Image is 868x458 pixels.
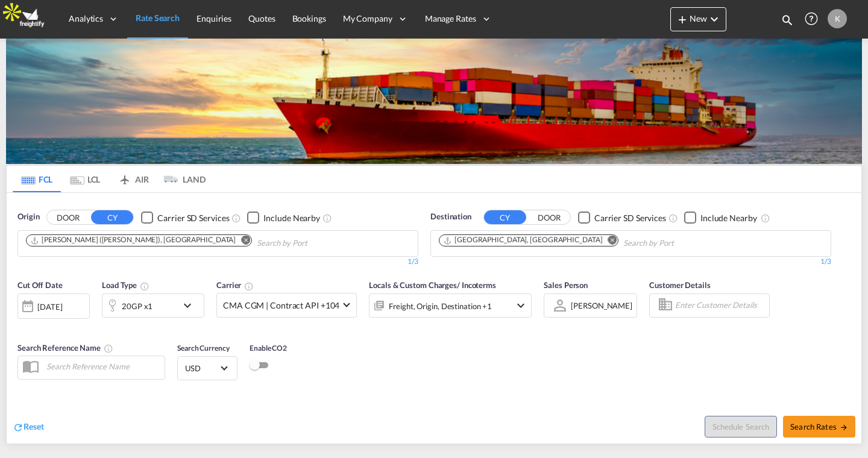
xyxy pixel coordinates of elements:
[157,166,206,192] md-tab-item: LAND
[761,213,770,223] md-icon: Unchecked: Ignores neighbouring ports when fetching rates.Checked : Includes neighbouring ports w...
[102,280,149,290] span: Load Type
[141,211,229,224] md-checkbox: Checkbox No Ink
[17,211,39,223] span: Origin
[17,293,90,319] div: [DATE]
[594,212,666,224] div: Carrier SD Services
[185,363,219,374] span: USD
[17,257,418,267] div: 1/3
[24,231,376,253] md-chips-wrap: Chips container. Use arrow keys to select chips.
[247,211,320,224] md-checkbox: Checkbox No Ink
[30,235,238,245] div: Press delete to remove this chip.
[102,293,204,318] div: 20GP x1icon-chevron-down
[24,421,44,431] span: Reset
[216,280,254,290] span: Carrier
[668,213,678,223] md-icon: Unchecked: Search for CY (Container Yard) services for all selected carriers.Checked : Search for...
[684,211,757,224] md-checkbox: Checkbox No Ink
[30,235,236,245] div: Jawaharlal Nehru (Nhava Sheva), INNSA
[17,280,63,290] span: Cut Off Date
[37,301,62,312] div: [DATE]
[457,280,496,290] span: / Incoterms
[600,235,618,247] button: Remove
[675,296,766,315] input: Enter Customer Details
[184,359,231,377] md-select: Select Currency: $ USDUnited States Dollar
[13,422,24,433] md-icon: icon-refresh
[61,166,109,192] md-tab-item: LCL
[122,298,153,315] div: 20GP x1
[231,213,241,223] md-icon: Unchecked: Search for CY (Container Yard) services for all selected carriers.Checked : Search for...
[443,235,605,245] div: Press delete to remove this chip.
[118,172,132,181] md-icon: icon-airplane
[244,281,254,291] md-icon: The selected Trucker/Carrierwill be displayed in the rate results If the rates are from another f...
[623,234,738,253] input: Chips input.
[109,166,157,192] md-tab-item: AIR
[544,280,588,290] span: Sales Person
[369,280,496,290] span: Locals & Custom Charges
[528,211,570,225] button: DOOR
[578,211,666,224] md-checkbox: Checkbox No Ink
[571,301,632,310] div: [PERSON_NAME]
[233,235,251,247] button: Remove
[6,39,862,164] img: LCL+%26+FCL+BACKGROUND.png
[140,281,149,291] md-icon: icon-information-outline
[790,422,848,431] span: Search Rates
[17,343,113,353] span: Search Reference Name
[177,343,230,353] span: Search Currency
[389,298,492,315] div: Freight Origin Destination Factory Stuffing
[570,296,634,314] md-select: Sales Person: Kirk Aranha
[104,343,113,353] md-icon: Your search will be saved by the below given name
[257,234,371,253] input: Chips input.
[13,166,61,192] md-tab-item: FCL
[13,421,44,434] div: icon-refreshReset
[840,423,848,431] md-icon: icon-arrow-right
[430,211,471,223] span: Destination
[443,235,602,245] div: Hamburg, DEHAM
[157,212,229,224] div: Carrier SD Services
[91,210,133,224] button: CY
[705,416,777,438] button: Note: By default Schedule search will only considerorigin ports, destination ports and cut off da...
[649,280,710,290] span: Customer Details
[17,317,27,333] md-datepicker: Select
[13,166,206,192] md-pagination-wrapper: Use the left and right arrow keys to navigate between tabs
[322,213,332,223] md-icon: Unchecked: Ignores neighbouring ports when fetching rates.Checked : Includes neighbouring ports w...
[430,257,831,267] div: 1/3
[250,343,287,353] span: Enable CO2
[484,210,526,224] button: CY
[369,293,532,318] div: Freight Origin Destination Factory Stuffingicon-chevron-down
[437,231,743,253] md-chips-wrap: Chips container. Use arrow keys to select chips.
[783,416,855,438] button: Search Ratesicon-arrow-right
[40,357,165,375] input: Search Reference Name
[7,193,861,443] div: OriginDOOR CY Checkbox No InkUnchecked: Search for CY (Container Yard) services for all selected ...
[47,211,89,225] button: DOOR
[223,300,339,312] span: CMA CGM | Contract API +104
[514,298,528,313] md-icon: icon-chevron-down
[263,212,320,224] div: Include Nearby
[180,298,201,313] md-icon: icon-chevron-down
[700,212,757,224] div: Include Nearby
